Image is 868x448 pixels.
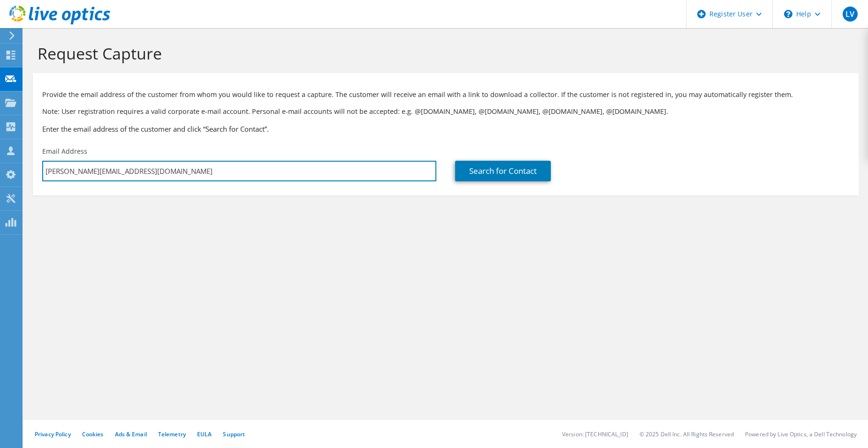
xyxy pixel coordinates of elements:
[640,430,734,438] li: © 2025 Dell Inc. All Rights Reserved
[42,147,87,156] label: Email Address
[42,90,849,100] p: Provide the email address of the customer from whom you would like to request a capture. The cust...
[197,430,212,438] a: EULA
[38,44,849,63] h1: Request Capture
[562,430,628,438] li: Version: [TECHNICAL_ID]
[843,7,858,22] span: LV
[745,430,857,438] li: Powered by Live Optics, a Dell Technology
[82,430,104,438] a: Cookies
[42,106,849,117] p: Note: User registration requires a valid corporate e-mail account. Personal e-mail accounts will ...
[35,430,71,438] a: Privacy Policy
[784,10,792,18] svg: \n
[115,430,147,438] a: Ads & Email
[42,124,849,134] h3: Enter the email address of the customer and click “Search for Contact”.
[158,430,186,438] a: Telemetry
[455,161,551,181] a: Search for Contact
[223,430,245,438] a: Support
